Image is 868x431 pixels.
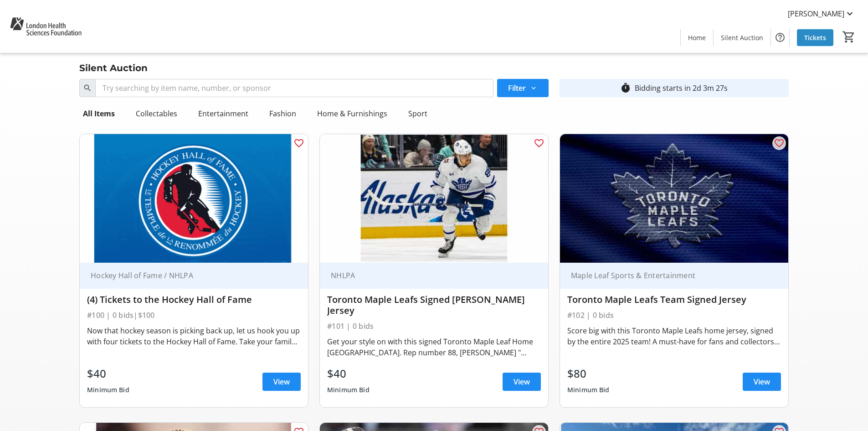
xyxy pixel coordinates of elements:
[327,336,541,358] div: Get your style on with this signed Toronto Maple Leaf Home [GEOGRAPHIC_DATA]. Rep number 88, [PER...
[87,365,129,382] div: $40
[567,271,770,280] div: Maple Leaf Sports & Entertainment
[293,138,304,149] mat-icon: favorite_outline
[405,104,431,123] div: Sport
[327,294,541,316] div: Toronto Maple Leafs Signed [PERSON_NAME] Jersey
[567,294,781,305] div: Toronto Maple Leafs Team Signed Jersey
[87,309,301,322] div: #100 | 0 bids | $100
[514,376,530,387] span: View
[635,83,728,93] div: Bidding starts in 2d 3m 27s
[327,320,541,332] div: #101 | 0 bids
[567,382,610,398] div: Minimum Bid
[681,29,713,46] a: Home
[567,365,610,382] div: $80
[87,294,301,305] div: (4) Tickets to the Hockey Hall of Fame
[327,365,370,382] div: $40
[804,33,826,42] span: Tickets
[320,134,548,263] img: Toronto Maple Leafs Signed William Nylander Jersey
[87,325,301,347] div: Now that hockey season is picking back up, let us hook you up with four tickets to the Hockey Hal...
[841,29,857,45] button: Cart
[262,373,301,391] a: View
[781,6,863,21] button: [PERSON_NAME]
[80,134,308,263] img: (4) Tickets to the Hockey Hall of Fame
[87,271,290,280] div: Hockey Hall of Fame / NHLPA
[74,61,153,75] div: Silent Auction
[132,104,181,123] div: Collectables
[273,376,290,387] span: View
[5,4,86,49] img: London Health Sciences Foundation's Logo
[721,33,763,42] span: Silent Auction
[313,104,391,123] div: Home & Furnishings
[567,325,781,347] div: Score big with this Toronto Maple Leafs home jersey, signed by the entire 2025 team! A must-have ...
[567,309,781,322] div: #102 | 0 bids
[327,382,370,398] div: Minimum Bid
[534,138,544,149] mat-icon: favorite_outline
[95,79,493,97] input: Try searching by item name, number, or sponsor
[688,33,706,42] span: Home
[87,382,129,398] div: Minimum Bid
[560,134,788,263] img: Toronto Maple Leafs Team Signed Jersey
[714,29,770,46] a: Silent Auction
[774,138,785,149] mat-icon: favorite_outline
[79,104,118,123] div: All Items
[327,271,530,280] div: NHLPA
[497,79,549,97] button: Filter
[620,83,631,93] mat-icon: timer_outline
[771,28,789,47] button: Help
[754,376,770,387] span: View
[195,104,252,123] div: Entertainment
[508,83,526,93] span: Filter
[503,373,541,391] a: View
[797,29,833,46] a: Tickets
[266,104,300,123] div: Fashion
[743,373,781,391] a: View
[788,8,844,19] span: [PERSON_NAME]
